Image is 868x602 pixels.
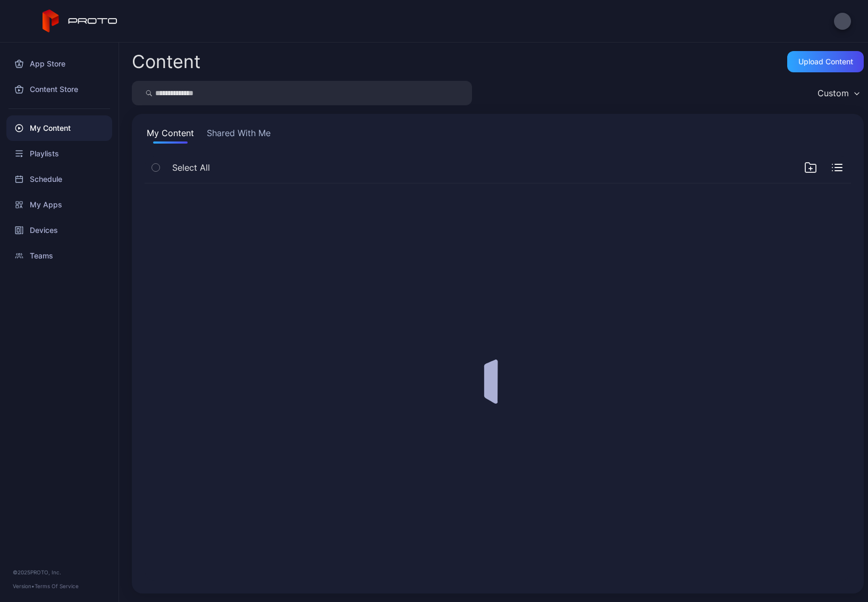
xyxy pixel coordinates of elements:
[6,218,112,243] a: Devices
[205,127,273,144] button: Shared With Me
[6,243,112,269] a: Teams
[6,115,112,141] a: My Content
[798,57,853,66] div: Upload Content
[787,51,864,72] button: Upload Content
[6,192,112,218] a: My Apps
[132,53,200,71] div: Content
[6,166,112,192] a: Schedule
[6,77,112,102] a: Content Store
[13,583,35,589] span: Version •
[818,88,849,98] div: Custom
[6,51,112,77] a: App Store
[13,568,106,576] div: © 2025 PROTO, Inc.
[812,81,864,105] button: Custom
[172,161,210,174] span: Select All
[6,141,112,166] a: Playlists
[145,127,196,144] button: My Content
[35,583,79,589] a: Terms Of Service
